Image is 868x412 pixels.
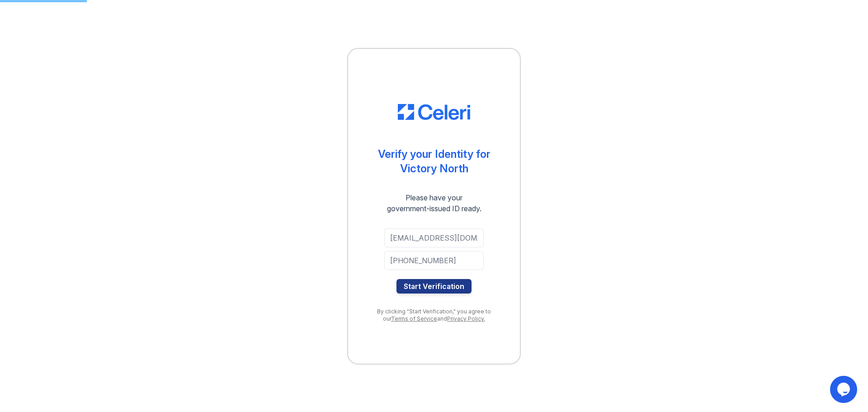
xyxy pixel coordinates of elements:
[378,147,491,176] div: Verify your Identity for Victory North
[384,251,484,270] input: Phone
[371,192,498,214] div: Please have your government-issued ID ready.
[398,104,470,120] img: CE_Logo_Blue-a8612792a0a2168367f1c8372b55b34899dd931a85d93a1a3d3e32e68fde9ad4.png
[830,376,859,403] iframe: chat widget
[384,228,484,247] input: Email
[366,308,502,322] div: By clicking "Start Verification," you agree to our and
[391,315,437,322] a: Terms of Service
[396,279,472,294] button: Start Verification
[447,315,485,322] a: Privacy Policy.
